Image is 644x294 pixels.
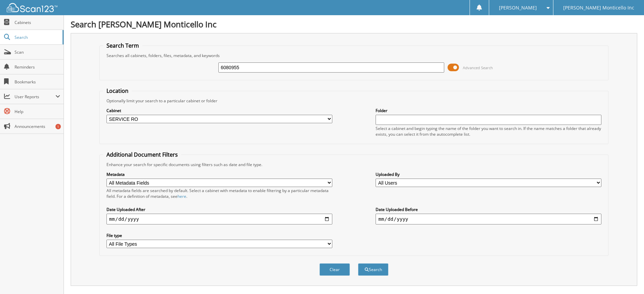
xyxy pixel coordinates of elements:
[376,214,601,224] input: end
[15,49,60,55] span: Scan
[106,207,332,212] label: Date Uploaded After
[15,94,55,100] span: User Reports
[376,126,601,137] div: Select a cabinet and begin typing the name of the folder you want to search in. If the name match...
[106,171,332,177] label: Metadata
[7,3,57,12] img: scan123-logo-white.svg
[177,193,186,199] a: here
[15,64,60,70] span: Reminders
[376,171,601,177] label: Uploaded By
[103,98,605,104] div: Optionally limit your search to a particular cabinet or folder
[103,87,132,95] legend: Location
[563,6,634,10] span: [PERSON_NAME] Monticello Inc
[319,263,350,276] button: Clear
[106,108,332,113] label: Cabinet
[376,207,601,212] label: Date Uploaded Before
[103,162,605,167] div: Enhance your search for specific documents using filters such as date and file type.
[15,34,59,40] span: Search
[15,20,60,25] span: Cabinets
[358,263,388,276] button: Search
[103,42,142,49] legend: Search Term
[15,109,60,114] span: Help
[103,151,181,158] legend: Additional Document Filters
[106,188,332,199] div: All metadata fields are searched by default. Select a cabinet with metadata to enable filtering b...
[376,108,601,113] label: Folder
[463,65,493,70] span: Advanced Search
[499,6,537,10] span: [PERSON_NAME]
[55,124,61,129] div: 1
[15,124,60,129] span: Announcements
[15,79,60,85] span: Bookmarks
[103,53,605,58] div: Searches all cabinets, folders, files, metadata, and keywords
[71,19,637,30] h1: Search [PERSON_NAME] Monticello Inc
[106,233,332,238] label: File type
[106,214,332,224] input: start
